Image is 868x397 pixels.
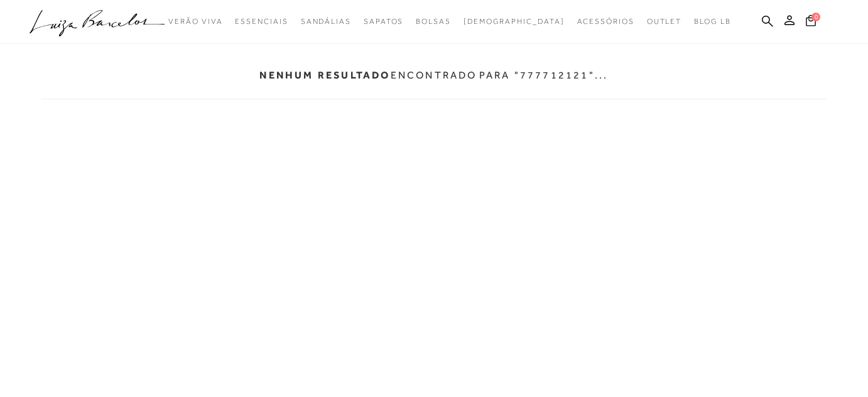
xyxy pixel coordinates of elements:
span: Bolsas [416,17,451,26]
span: Acessórios [577,17,634,26]
span: Verão Viva [168,17,222,26]
span: BLOG LB [694,17,730,26]
span: Essenciais [235,17,288,26]
b: Nenhum resultado [259,69,390,81]
a: categoryNavScreenReaderText [416,10,451,33]
a: categoryNavScreenReaderText [364,10,403,33]
a: categoryNavScreenReaderText [577,10,634,33]
p: para "777712121"... [479,69,609,81]
a: categoryNavScreenReaderText [235,10,288,33]
button: 0 [802,14,820,31]
a: categoryNavScreenReaderText [301,10,351,33]
a: categoryNavScreenReaderText [168,10,222,33]
a: categoryNavScreenReaderText [647,10,682,33]
p: encontrado [259,69,477,81]
a: noSubCategoriesText [464,10,565,33]
span: Sandálias [301,17,351,26]
span: 0 [811,13,820,21]
span: Outlet [647,17,682,26]
span: Sapatos [364,17,403,26]
a: BLOG LB [694,10,730,33]
span: [DEMOGRAPHIC_DATA] [464,17,565,26]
